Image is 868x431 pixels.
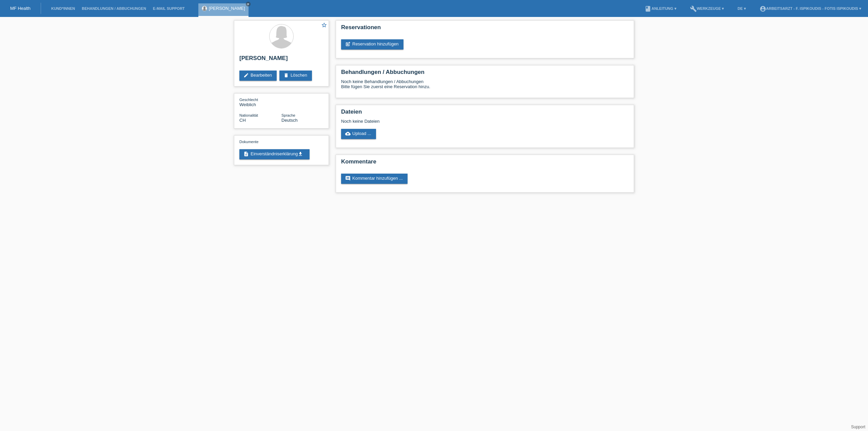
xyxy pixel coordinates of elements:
[281,113,295,117] span: Sprache
[281,118,298,123] span: Deutsch
[321,22,327,28] i: star_border
[341,69,629,79] h2: Behandlungen / Abbuchungen
[341,24,629,34] h2: Reservationen
[283,73,289,78] i: delete
[734,6,749,11] a: DE ▾
[48,6,78,11] a: Kund*innen
[239,140,258,144] span: Dokumente
[239,71,277,81] a: editBearbeiten
[341,39,403,50] a: post_addReservation hinzufügen
[641,6,679,11] a: bookAnleitung ▾
[239,149,310,159] a: descriptionEinverständniserklärungget_app
[150,6,188,11] a: E-Mail Support
[690,5,697,12] i: build
[345,41,351,47] i: post_add
[645,5,651,12] i: book
[687,6,728,11] a: buildWerkzeuge ▾
[851,425,865,429] a: Support
[246,2,250,6] i: close
[345,176,351,181] i: comment
[239,118,246,123] span: Schweiz
[279,71,312,81] a: deleteLöschen
[239,97,281,107] div: Weiblich
[78,6,150,11] a: Behandlungen / Abbuchungen
[759,5,766,12] i: account_circle
[341,119,548,124] div: Noch keine Dateien
[756,6,865,11] a: account_circleArbeitsarzt - F. Ispikoudis - Fotis Ispikoudis ▾
[298,151,303,157] i: get_app
[341,158,629,169] h2: Kommentare
[345,131,351,136] i: cloud_upload
[341,79,629,94] div: Noch keine Behandlungen / Abbuchungen Bitte fügen Sie zuerst eine Reservation hinzu.
[239,113,258,117] span: Nationalität
[321,22,327,29] a: star_border
[341,129,376,139] a: cloud_uploadUpload ...
[239,55,323,65] h2: [PERSON_NAME]
[209,6,245,11] a: [PERSON_NAME]
[246,2,251,6] a: close
[239,98,258,102] span: Geschlecht
[10,6,31,11] a: MF Health
[243,73,249,78] i: edit
[341,174,408,184] a: commentKommentar hinzufügen ...
[341,109,629,119] h2: Dateien
[243,151,249,157] i: description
